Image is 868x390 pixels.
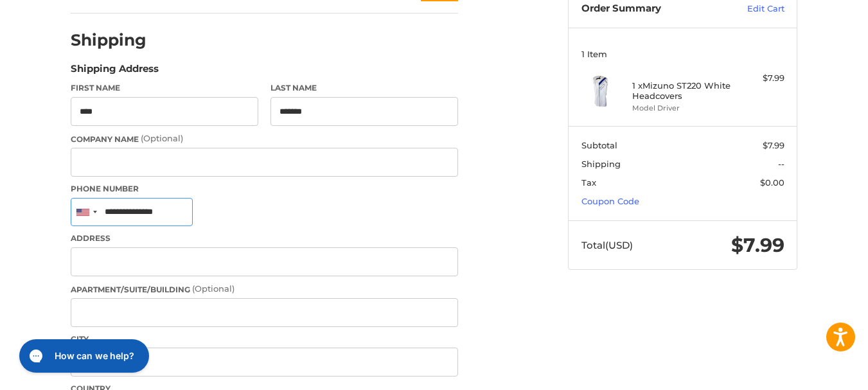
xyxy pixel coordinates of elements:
[71,333,458,345] label: City
[71,233,458,244] label: Address
[763,140,784,150] span: $7.99
[71,199,101,226] div: United States: +1
[270,82,458,94] label: Last Name
[734,72,784,85] div: $7.99
[581,196,639,206] a: Coupon Code
[632,103,731,114] li: Model Driver
[71,132,458,145] label: Company Name
[71,183,458,195] label: Phone Number
[581,239,633,251] span: Total (USD)
[778,159,784,169] span: --
[581,159,621,169] span: Shipping
[71,30,146,50] h2: Shipping
[581,3,720,15] h3: Order Summary
[71,62,159,82] legend: Shipping Address
[71,283,458,296] label: Apartment/Suite/Building
[192,283,235,294] small: (Optional)
[581,140,617,150] span: Subtotal
[762,355,868,390] iframe: Google Customer Reviews
[581,177,596,188] span: Tax
[581,49,784,59] h3: 1 Item
[13,335,153,377] iframe: Gorgias live chat messenger
[141,133,183,143] small: (Optional)
[760,177,784,188] span: $0.00
[731,233,784,257] span: $7.99
[71,82,258,94] label: First Name
[720,3,784,15] a: Edit Cart
[632,80,731,102] h4: 1 x Mizuno ST220 White Headcovers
